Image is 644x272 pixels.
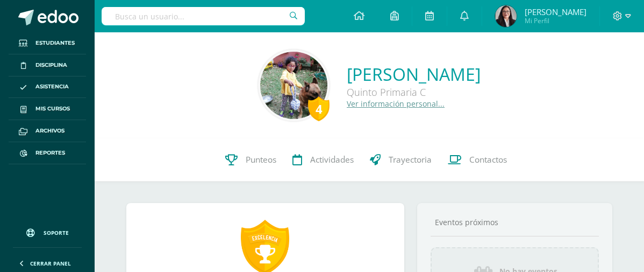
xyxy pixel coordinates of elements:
[9,142,86,164] a: Reportes
[30,260,71,267] span: Cerrar panel
[440,138,515,182] a: Contactos
[35,104,70,113] span: Mis cursos
[44,229,69,236] span: Soporte
[9,98,86,120] a: Mis cursos
[431,217,599,227] div: Eventos próximos
[217,138,284,182] a: Punteos
[35,39,75,47] span: Estudiantes
[35,149,65,157] span: Reportes
[389,154,432,165] span: Trayectoria
[525,6,586,17] span: [PERSON_NAME]
[246,154,276,165] span: Punteos
[9,120,86,142] a: Archivos
[35,82,69,91] span: Asistencia
[9,76,86,99] a: Asistencia
[347,86,481,99] div: Quinto Primaria C
[525,16,586,25] span: Mi Perfil
[102,7,305,25] input: Busca un usuario...
[9,32,86,54] a: Estudiantes
[308,96,330,121] div: 4
[35,127,65,135] span: Archivos
[284,138,362,182] a: Actividades
[362,138,440,182] a: Trayectoria
[35,61,67,69] span: Disciplina
[260,52,327,119] img: 3ed22b5c29cdee8456898e5924e89134.png
[347,99,445,109] a: Ver información personal...
[495,5,517,27] img: e273bec5909437e5d5b2daab1002684b.png
[9,54,86,76] a: Disciplina
[13,218,82,245] a: Soporte
[347,62,481,86] a: [PERSON_NAME]
[469,154,507,165] span: Contactos
[310,154,354,165] span: Actividades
